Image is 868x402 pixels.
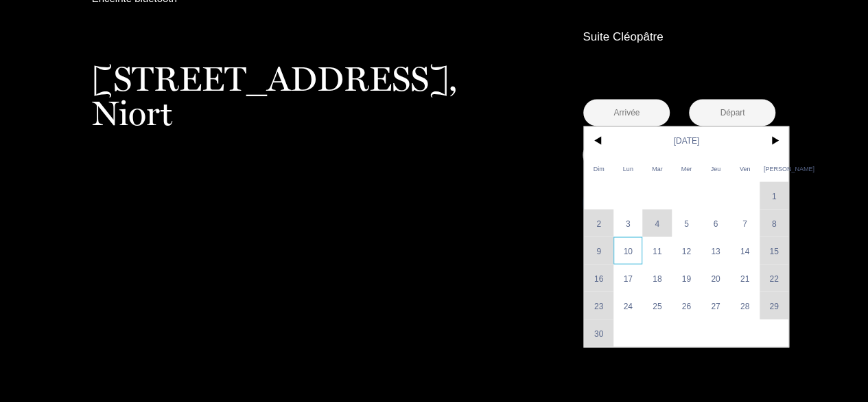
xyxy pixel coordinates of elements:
span: > [760,127,789,155]
span: 26 [672,292,701,320]
span: [PERSON_NAME] [760,155,789,182]
span: 11 [642,237,672,265]
p: Suite Cléopâtre [583,27,776,47]
span: 28 [730,292,760,320]
span: Lun [613,155,643,182]
input: Arrivée [583,100,670,126]
span: 17 [613,265,643,292]
span: < [584,127,613,155]
span: 3 [613,210,643,237]
span: 10 [613,237,643,265]
span: 19 [672,265,701,292]
span: [DATE] [613,127,760,155]
span: 14 [730,237,760,265]
p: Niort [92,62,542,131]
span: 12 [672,237,701,265]
span: 21 [730,265,760,292]
span: 18 [642,265,672,292]
button: Réserver [583,186,776,223]
input: Départ [689,100,775,126]
span: Dim [584,155,613,182]
span: 5 [672,210,701,237]
span: Ven [730,155,760,182]
span: 20 [701,265,731,292]
span: 13 [701,237,731,265]
span: Mer [672,155,701,182]
span: [STREET_ADDRESS], [92,62,542,96]
span: Mar [642,155,672,182]
span: 6 [701,210,731,237]
span: Jeu [701,155,731,182]
span: 7 [730,210,760,237]
span: 27 [701,292,731,320]
span: 24 [613,292,643,320]
span: 25 [642,292,672,320]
